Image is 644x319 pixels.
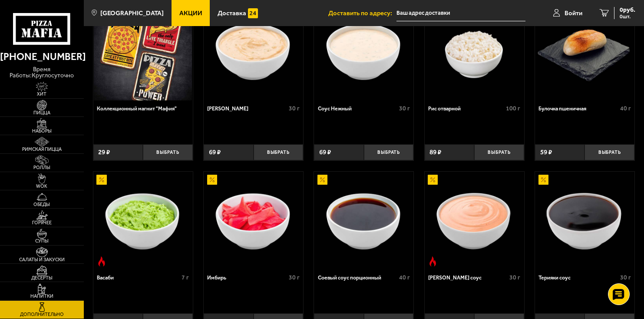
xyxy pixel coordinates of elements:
[97,106,187,112] div: Коллекционный магнит "Мафия"
[100,10,164,17] span: [GEOGRAPHIC_DATA]
[209,149,221,156] span: 69 ₽
[248,8,258,18] img: 15daf4d41897b9f0e9f617042186c801.svg
[315,2,413,100] img: Соус Нежный
[428,175,438,185] img: Акционный
[620,274,631,281] span: 30 г
[425,172,524,270] a: АкционныйОстрое блюдоСпайси соус
[318,275,397,281] div: Соевый соус порционный
[535,2,634,100] a: АкционныйБулочка пшеничная
[565,10,582,17] span: Войти
[535,2,634,100] img: Булочка пшеничная
[538,275,618,281] div: Терияки соус
[620,7,635,13] span: 0 руб.
[93,2,193,100] a: АкционныйКоллекционный магнит "Мафия"
[317,175,327,185] img: Акционный
[620,105,631,112] span: 40 г
[428,106,504,112] div: Рис отварной
[428,256,438,266] img: Острое блюдо
[399,274,410,281] span: 40 г
[319,149,331,156] span: 69 ₽
[143,144,193,161] button: Выбрать
[179,10,202,17] span: Акции
[96,175,106,185] img: Акционный
[425,172,523,270] img: Спайси соус
[204,2,303,100] a: АкционныйСоус Деликатес
[289,274,300,281] span: 30 г
[425,2,523,100] img: Рис отварной
[94,172,192,270] img: Васаби
[506,105,520,112] span: 100 г
[535,172,634,270] img: Терияки соус
[218,10,246,17] span: Доставка
[204,172,302,270] img: Имбирь
[182,274,189,281] span: 7 г
[428,275,507,281] div: [PERSON_NAME] соус
[204,172,303,270] a: АкционныйИмбирь
[204,2,302,100] img: Соус Деликатес
[98,149,110,156] span: 29 ₽
[94,2,192,100] img: Коллекционный магнит "Мафия"
[364,144,414,161] button: Выбрать
[328,10,396,17] span: Доставить по адресу:
[314,2,413,100] a: АкционныйСоус Нежный
[315,172,413,270] img: Соевый соус порционный
[93,172,193,270] a: АкционныйОстрое блюдоВасаби
[535,172,634,270] a: АкционныйТерияки соус
[509,274,520,281] span: 30 г
[318,106,397,112] div: Соус Нежный
[538,175,548,185] img: Акционный
[289,105,300,112] span: 30 г
[538,106,618,112] div: Булочка пшеничная
[314,172,413,270] a: АкционныйСоевый соус порционный
[97,275,179,281] div: Васаби
[207,175,217,185] img: Акционный
[396,5,525,21] input: Ваш адрес доставки
[425,2,524,100] a: АкционныйРис отварной
[429,149,441,156] span: 89 ₽
[254,144,304,161] button: Выбрать
[207,275,286,281] div: Имбирь
[620,14,635,19] span: 0 шт.
[207,106,286,112] div: [PERSON_NAME]
[585,144,634,161] button: Выбрать
[540,149,552,156] span: 59 ₽
[96,256,106,266] img: Острое блюдо
[399,105,410,112] span: 30 г
[474,144,524,161] button: Выбрать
